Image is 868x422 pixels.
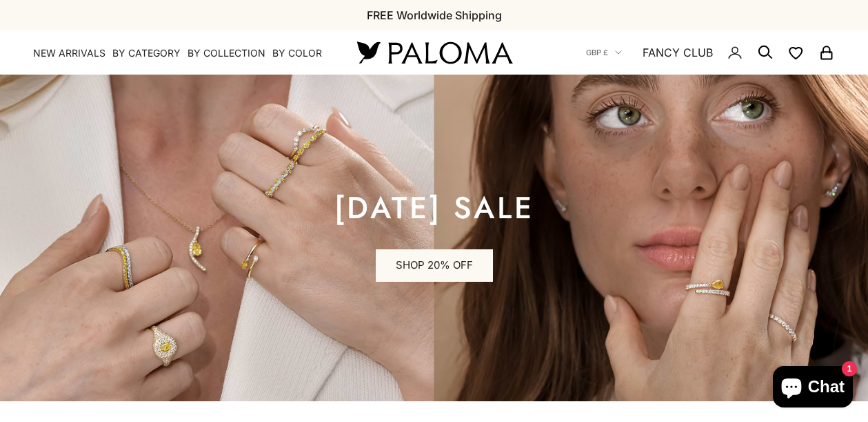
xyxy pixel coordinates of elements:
[33,46,324,60] nav: Primary navigation
[586,46,608,59] span: GBP £
[367,6,502,24] p: FREE Worldwide Shipping
[33,46,105,60] a: NEW ARRIVALS
[112,46,181,60] summary: By Category
[376,249,493,282] a: SHOP 20% OFF
[188,46,265,60] summary: By Collection
[586,46,622,59] button: GBP £
[643,44,713,61] a: FANCY CLUB
[272,46,322,60] summary: By Color
[334,194,534,222] p: [DATE] sale
[586,30,835,75] nav: Secondary navigation
[769,366,857,411] inbox-online-store-chat: Shopify online store chat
